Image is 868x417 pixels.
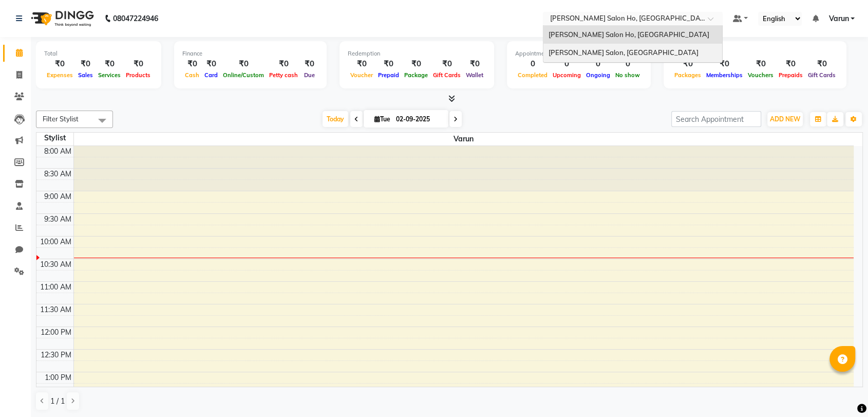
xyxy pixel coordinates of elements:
span: Package [402,71,430,79]
div: 9:00 AM [42,191,73,202]
div: Redemption [348,49,486,58]
div: ₹0 [463,58,486,70]
div: 10:30 AM [38,259,73,270]
span: Card [202,71,220,79]
div: 9:30 AM [42,214,73,225]
input: 2025-09-02 [393,112,444,127]
span: ADD NEW [770,115,800,123]
div: ₹0 [348,58,375,70]
div: ₹0 [44,58,76,70]
div: ₹0 [220,58,267,70]
div: ₹0 [375,58,402,70]
div: ₹0 [96,58,123,70]
span: Prepaid [375,71,402,79]
div: ₹0 [776,58,805,70]
span: Expenses [44,71,76,79]
span: Packages [672,71,704,79]
div: 12:30 PM [39,350,73,360]
div: ₹0 [76,58,96,70]
div: ₹0 [704,58,745,70]
div: 0 [613,58,643,70]
div: ₹0 [672,58,704,70]
div: ₹0 [805,58,838,70]
span: Services [96,71,123,79]
div: 12:00 PM [39,327,73,338]
span: Voucher [348,71,375,79]
span: Tue [372,115,393,123]
div: ₹0 [402,58,430,70]
div: ₹0 [300,58,318,70]
span: Varun [828,13,848,24]
div: 8:30 AM [42,169,73,179]
span: Products [123,71,153,79]
button: ADD NEW [767,112,803,126]
div: ₹0 [182,58,202,70]
span: No show [613,71,643,79]
input: Search Appointment [671,111,761,127]
div: Stylist [36,133,73,143]
span: Prepaids [776,71,805,79]
span: Sales [76,71,96,79]
div: 11:30 AM [38,304,73,315]
span: Filter Stylist [43,115,79,123]
span: Online/Custom [220,71,267,79]
span: Upcoming [550,71,583,79]
span: Ongoing [583,71,613,79]
span: Today [323,111,348,127]
div: 11:00 AM [38,282,73,293]
span: Gift Cards [805,71,838,79]
span: Vouchers [745,71,776,79]
span: [PERSON_NAME] Salon Ho, [GEOGRAPHIC_DATA] [549,30,709,39]
span: Due [301,71,317,79]
div: ₹0 [123,58,153,70]
span: Cash [182,71,202,79]
div: ₹0 [430,58,463,70]
div: 0 [583,58,613,70]
span: 1 / 1 [50,396,65,407]
div: 10:00 AM [38,237,73,247]
div: ₹0 [745,58,776,70]
span: Petty cash [267,71,300,79]
div: ₹0 [267,58,300,70]
div: ₹0 [202,58,220,70]
div: Total [44,49,153,58]
div: Finance [182,49,318,58]
span: Wallet [463,71,486,79]
span: Varun [74,133,854,146]
div: Other sales [672,49,838,58]
span: Completed [515,71,550,79]
div: Appointment [515,49,643,58]
span: Gift Cards [430,71,463,79]
div: 0 [515,58,550,70]
img: logo [26,4,97,33]
span: [PERSON_NAME] Salon, [GEOGRAPHIC_DATA] [549,48,699,57]
ng-dropdown-panel: Options list [543,25,723,63]
div: 0 [550,58,583,70]
span: Memberships [704,71,745,79]
div: 8:00 AM [42,146,73,157]
div: 1:00 PM [43,372,73,383]
b: 08047224946 [113,4,158,33]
